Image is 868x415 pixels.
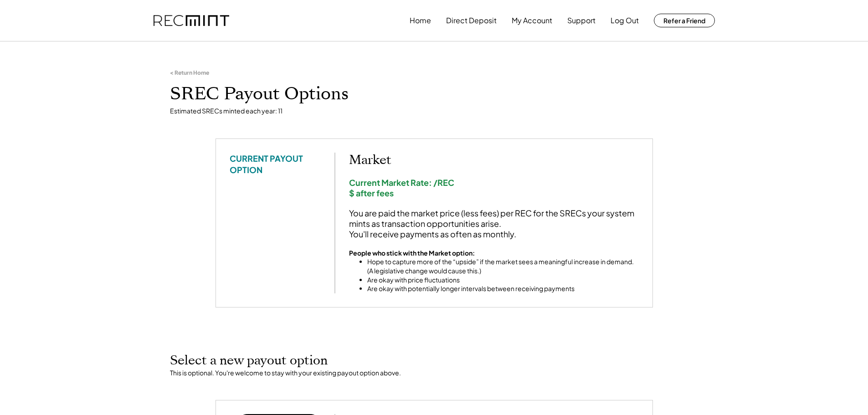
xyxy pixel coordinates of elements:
div: Estimated SRECs minted each year: 11 [170,107,699,116]
h1: SREC Payout Options [170,83,699,105]
button: Home [410,11,431,30]
div: Current Market Rate: /REC $ after fees [349,177,639,199]
li: Hope to capture more of the “upside” if the market sees a meaningful increase in demand. (A legis... [367,257,639,275]
li: Are okay with potentially longer intervals between receiving payments [367,284,639,293]
img: recmint-logotype%403x.png [154,15,229,26]
div: This is optional. You're welcome to stay with your existing payout option above. [170,369,699,378]
button: My Account [512,11,552,30]
strong: People who stick with the Market option: [349,249,475,257]
button: Support [567,11,596,30]
div: CURRENT PAYOUT OPTION [230,153,321,175]
div: < Return Home [170,69,209,77]
button: Direct Deposit [446,11,497,30]
li: Are okay with price fluctuations [367,276,639,285]
h2: Select a new payout option [170,353,699,369]
h2: Market [349,153,639,168]
button: Refer a Friend [654,14,715,27]
div: You are paid the market price (less fees) per REC for the SRECs your system mints as transaction ... [349,208,639,240]
button: Log Out [611,11,639,30]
